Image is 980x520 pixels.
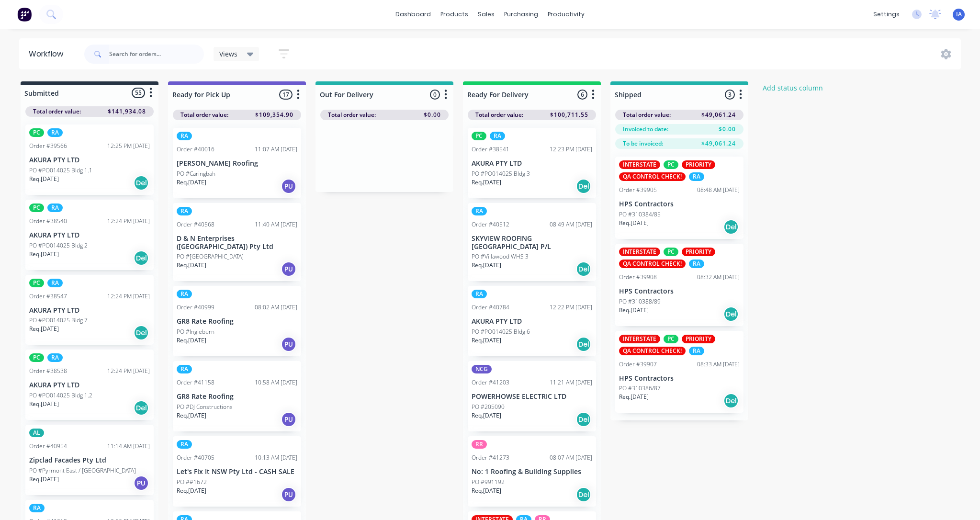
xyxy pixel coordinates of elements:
[619,374,740,383] p: HPS Contractors
[177,290,192,298] div: RA
[29,166,92,175] p: PO #PO014025 Bldg 1.1
[615,157,743,239] div: INTERSTATEPCPRIORITYQA CONTROL CHECK!RAOrder #3990508:48 AM [DATE]HPS ContractorsPO #310384/85Req...
[689,172,704,181] div: RA
[177,468,297,476] p: Let's Fix It NSW Pty Ltd - CASH SALE
[29,316,88,325] p: PO #PO014025 Bldg 7
[255,453,297,462] div: 10:13 AM [DATE]
[29,391,92,400] p: PO #PO014025 Bldg 1.2
[689,260,704,268] div: RA
[47,353,63,362] div: RA
[134,175,149,191] div: Del
[619,273,657,282] div: Order #39908
[29,250,59,259] p: Req. [DATE]
[472,317,592,326] p: AKURA PTY LTD
[177,336,206,345] p: Req. [DATE]
[436,7,473,22] div: products
[619,200,740,208] p: HPS Contractors
[472,235,592,251] p: SKYVIEW ROOFING [GEOGRAPHIC_DATA] P/L
[134,325,149,340] div: Del
[619,160,660,169] div: INTERSTATE
[173,286,301,356] div: RAOrder #4099908:02 AM [DATE]GR8 Rate RoofingPO #IngleburnReq.[DATE]PU
[697,186,740,194] div: 08:48 AM [DATE]
[475,111,523,119] span: Total order value:
[682,248,715,256] div: PRIORITY
[664,335,678,343] div: PC
[664,248,678,256] div: PC
[29,175,59,183] p: Req. [DATE]
[29,279,44,287] div: PC
[468,436,596,507] div: RROrder #4127308:07 AM [DATE]No: 1 Roofing & Building SuppliesPO #991192Req.[DATE]Del
[25,124,154,195] div: PCRAOrder #3956612:25 PM [DATE]AKURA PTY LTDPO #PO014025 Bldg 1.1Req.[DATE]Del
[177,252,244,261] p: PO #[GEOGRAPHIC_DATA]
[29,241,88,250] p: PO #PO014025 Bldg 2
[107,217,150,226] div: 12:24 PM [DATE]
[619,306,649,315] p: Req. [DATE]
[473,7,499,22] div: sales
[107,142,150,150] div: 12:25 PM [DATE]
[177,440,192,449] div: RA
[723,393,739,408] div: Del
[619,260,686,268] div: QA CONTROL CHECK!
[682,160,715,169] div: PRIORITY
[576,412,591,427] div: Del
[543,7,589,22] div: productivity
[472,328,530,336] p: PO #PO014025 Bldg 6
[550,220,592,229] div: 08:49 AM [DATE]
[868,7,904,22] div: settings
[550,303,592,312] div: 12:22 PM [DATE]
[490,132,505,140] div: RA
[472,170,530,178] p: PO #PO014025 Bldg 3
[472,159,592,168] p: AKURA PTY LTD
[619,384,661,393] p: PO #310386/87
[177,393,297,401] p: GR8 Rate Roofing
[177,207,192,215] div: RA
[134,475,149,491] div: PU
[177,317,297,326] p: GR8 Rate Roofing
[682,335,715,343] div: PRIORITY
[47,128,63,137] div: RA
[619,297,661,306] p: PO #310388/89
[25,350,154,420] div: PCRAOrder #3853812:24 PM [DATE]AKURA PTY LTDPO #PO014025 Bldg 1.2Req.[DATE]Del
[25,425,154,495] div: ALOrder #4095411:14 AM [DATE]Zipclad Facades Pty LtdPO #Pyrmont East / [GEOGRAPHIC_DATA]Req.[DATE]PU
[723,219,739,235] div: Del
[177,220,214,229] div: Order #40568
[177,303,214,312] div: Order #40999
[615,244,743,326] div: INTERSTATEPCPRIORITYQA CONTROL CHECK!RAOrder #3990808:32 AM [DATE]HPS ContractorsPO #310388/89Req...
[255,378,297,387] div: 10:58 AM [DATE]
[472,393,592,401] p: POWERHOWSE ELECTRIC LTD
[468,361,596,431] div: NCGOrder #4120311:21 AM [DATE]POWERHOWSE ELECTRIC LTDPO #205090Req.[DATE]Del
[623,125,668,134] span: Invoiced to date:
[576,261,591,277] div: Del
[180,111,228,119] span: Total order value:
[758,81,828,94] button: Add status column
[177,365,192,373] div: RA
[956,10,962,19] span: IA
[173,128,301,198] div: RAOrder #4001611:07 AM [DATE][PERSON_NAME] RoofingPO #CaringbahReq.[DATE]PU
[619,219,649,227] p: Req. [DATE]
[177,261,206,270] p: Req. [DATE]
[468,203,596,282] div: RAOrder #4051208:49 AM [DATE]SKYVIEW ROOFING [GEOGRAPHIC_DATA] P/LPO #Villawood WHS 3Req.[DATE]Del
[472,468,592,476] p: No: 1 Roofing & Building Supplies
[29,156,150,164] p: AKURA PTY LTD
[281,261,296,277] div: PU
[281,337,296,352] div: PU
[177,235,297,251] p: D & N Enterprises ([GEOGRAPHIC_DATA]) Pty Ltd
[472,365,492,373] div: NCG
[619,172,686,181] div: QA CONTROL CHECK!
[472,411,501,420] p: Req. [DATE]
[424,111,441,119] span: $0.00
[177,403,233,411] p: PO #DJ Constructions
[29,48,68,60] div: Workflow
[29,325,59,333] p: Req. [DATE]
[25,275,154,345] div: PCRAOrder #3854712:24 PM [DATE]AKURA PTY LTDPO #PO014025 Bldg 7Req.[DATE]Del
[255,303,297,312] div: 08:02 AM [DATE]
[615,331,743,413] div: INTERSTATEPCPRIORITYQA CONTROL CHECK!RAOrder #3990708:33 AM [DATE]HPS ContractorsPO #310386/87Req...
[550,378,592,387] div: 11:21 AM [DATE]
[29,466,136,475] p: PO #Pyrmont East / [GEOGRAPHIC_DATA]
[108,107,146,116] span: $141,934.08
[619,210,661,219] p: PO #310384/85
[219,49,237,59] span: Views
[29,203,44,212] div: PC
[619,248,660,256] div: INTERSTATE
[255,111,293,119] span: $109,354.90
